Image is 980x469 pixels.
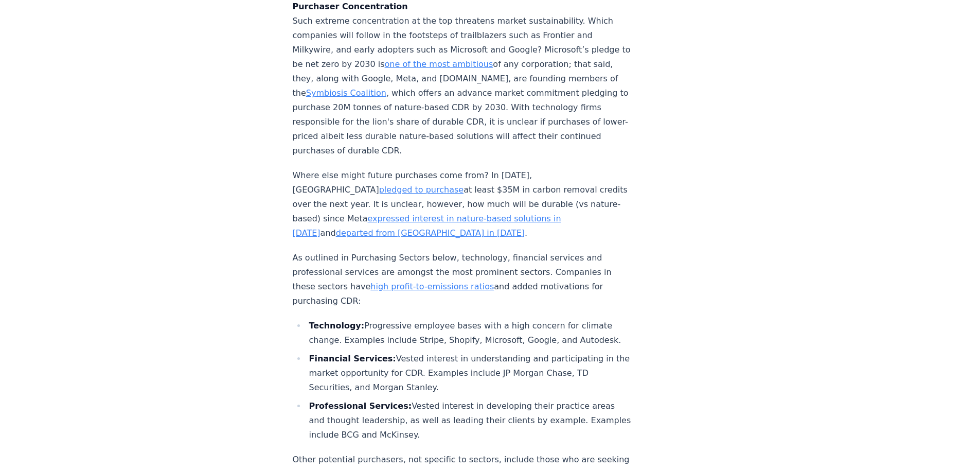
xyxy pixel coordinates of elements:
a: high profit-to-emissions ratios [370,282,494,291]
li: Vested interest in developing their practice areas and thought leadership, as well as leading the... [306,399,633,442]
a: departed from [GEOGRAPHIC_DATA] in [DATE] [336,228,525,238]
p: Where else might future purchases come from? In [DATE], [GEOGRAPHIC_DATA] at least $35M in carbon... [293,168,633,240]
strong: Purchaser Concentration [293,2,408,11]
a: expressed interest in nature-based solutions in [DATE] [293,214,561,238]
strong: Professional Services: [309,401,412,411]
a: Symbiosis Coalition [306,88,386,98]
p: As outlined in Purchasing Sectors below, technology, financial services and professional services... [293,251,633,308]
li: Vested interest in understanding and participating in the market opportunity for CDR. Examples in... [306,352,633,395]
li: Progressive employee bases with a high concern for climate change. Examples include Stripe, Shopi... [306,319,633,348]
strong: Financial Services: [309,354,396,363]
a: one of the most ambitious [385,59,493,69]
strong: Technology: [309,321,365,331]
a: pledged to purchase [379,185,464,195]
